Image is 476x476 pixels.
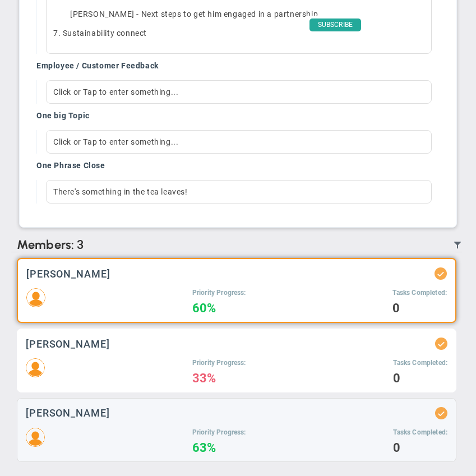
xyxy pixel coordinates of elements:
[309,19,361,31] span: SUBSCRIBE
[46,180,432,204] div: There's something in the tea leaves!
[393,428,447,437] h5: Tasks Completed:
[36,110,90,121] h4: One big Topic
[392,303,447,313] h4: 0
[192,428,246,437] h5: Priority Progress:
[26,428,45,447] img: 206891.Person.photo
[192,443,246,453] h4: 63%
[46,80,432,104] div: Click or Tap to enter something...
[392,288,447,298] h5: Tasks Completed:
[36,61,159,71] h4: Employee / Customer Feedback
[393,373,447,383] h4: 0
[192,288,246,298] h5: Priority Progress:
[437,270,445,278] div: Updated Status
[46,130,432,154] div: Click or Tap to enter something...
[77,240,84,250] span: 3
[437,409,445,417] div: Updated Status
[26,339,110,349] h3: [PERSON_NAME]
[70,8,424,20] p: [PERSON_NAME] - Next steps to get him engaged in a partnership
[26,269,110,279] h3: [PERSON_NAME]
[192,303,246,313] h4: 60%
[192,358,246,368] h5: Priority Progress:
[17,240,74,250] span: Members:
[26,358,45,377] img: 204747.Person.photo
[192,373,246,383] h4: 33%
[437,340,445,348] div: Updated Status
[53,27,424,39] p: 7. Sustainability connect
[453,241,462,249] span: Filter Updated Members
[393,443,447,453] h4: 0
[26,288,45,307] img: 204746.Person.photo
[393,358,447,368] h5: Tasks Completed:
[26,408,110,418] h3: [PERSON_NAME]
[36,160,105,170] h4: One Phrase Close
